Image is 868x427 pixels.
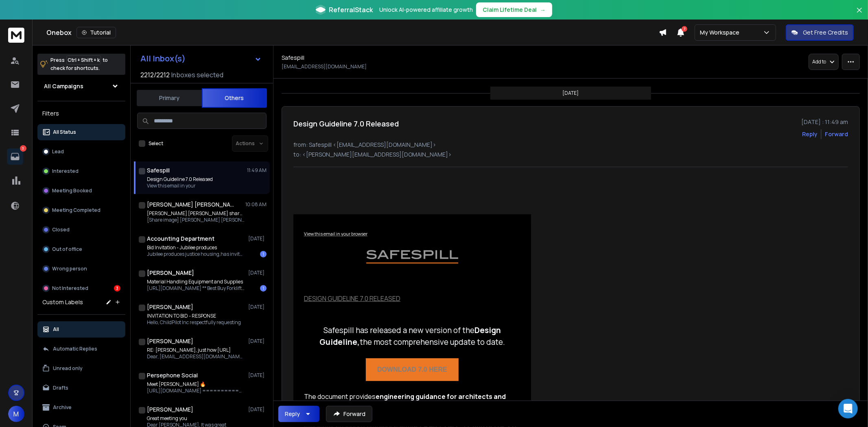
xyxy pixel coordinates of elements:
button: Not Interested3 [37,280,125,296]
button: Closed [37,222,125,238]
h1: [PERSON_NAME] [147,303,193,311]
div: Onebox [46,27,659,38]
button: Get Free Credits [786,24,854,41]
p: 10:08 AM [245,201,267,208]
button: Meeting Completed [37,202,125,218]
span: the most comprehensive update to date. [360,337,505,347]
p: from: Safespill <[EMAIL_ADDRESS][DOMAIN_NAME]> [293,141,848,149]
h1: [PERSON_NAME] [PERSON_NAME] [147,200,236,209]
button: All [37,321,125,338]
p: Press to check for shortcuts. [50,56,108,72]
p: Meeting Completed [52,207,101,213]
p: Not Interested [52,285,88,292]
h1: Safespill [282,54,304,62]
button: M [8,406,24,422]
label: Select [149,140,163,147]
p: Jubilee produces justice housing,has invited [147,251,245,257]
button: Wrong person [37,261,125,277]
div: Reply [285,410,300,418]
div: Open Intercom Messenger [838,399,858,418]
p: The document provides in the early design stages of new or retrofit hangar projects. [304,392,520,411]
button: Automatic Replies [37,341,125,357]
p: Archive [53,404,72,411]
span: Safespill has released a new version of the [324,325,474,335]
button: Lead [37,144,125,160]
button: Tutorial [77,27,116,38]
p: Out of office [52,246,82,253]
span: → [540,6,546,14]
button: Reply [802,130,818,138]
p: 3 [20,145,26,152]
button: Close banner [854,5,865,24]
h1: Safespill [147,166,170,174]
button: Unread only [37,360,125,377]
span: 2212 / 2212 [140,70,170,80]
p: My Workspace [700,28,743,37]
p: Dear, [EMAIL_ADDRESS][DOMAIN_NAME], Thank you for [147,353,245,360]
h1: [PERSON_NAME] [147,405,193,414]
p: Automatic Replies [53,346,97,352]
p: Bid Invitation - Jubilee produces [147,244,245,251]
p: [DATE] [248,304,267,310]
div: 1 [260,251,267,257]
div: Forward [825,130,848,138]
p: [DATE] [248,338,267,344]
a: 3 [7,148,23,165]
button: Archive [37,399,125,416]
p: [DATE] [248,235,267,242]
h3: Custom Labels [42,298,83,306]
h1: [PERSON_NAME] [147,337,193,345]
span: Design Guideline, [319,325,503,347]
p: Closed [52,227,70,233]
p: Hello, ChildPilot Inc respectfully requesting [147,319,241,326]
p: Interested [52,168,79,174]
p: [URL][DOMAIN_NAME] ============================================================ ** VIEW WEBSITE (... [147,388,245,394]
button: Reply [278,406,319,422]
p: Unread only [53,365,83,372]
p: [DATE] : 11:49 am [801,118,848,126]
p: Great meeting you [147,415,226,422]
h1: Persephone Social [147,371,198,379]
p: Meet [PERSON_NAME] 🔥 [147,381,245,388]
div: 3 [114,285,120,292]
button: Drafts [37,380,125,396]
p: [Share image] [PERSON_NAME] [PERSON_NAME] shared [147,217,245,223]
p: INVITATION TO BID - RESPONSE [147,313,241,319]
h3: Inboxes selected [171,70,223,80]
strong: engineering guidance for architects and engineers [304,392,507,411]
button: Out of office [37,241,125,257]
button: Primary [137,89,202,107]
p: Unlock AI-powered affiliate growth [379,6,473,14]
p: All [53,326,59,333]
p: 11:49 AM [247,167,267,174]
p: [DATE] [248,270,267,276]
p: [DATE] [248,372,267,379]
button: Claim Lifetime Deal→ [476,2,552,17]
p: Get Free Credits [803,28,848,37]
p: Material Handling Equipment and Supplies [147,279,245,285]
h1: Accounting Department [147,235,214,243]
p: Drafts [53,385,68,391]
p: to: <[PERSON_NAME][EMAIL_ADDRESS][DOMAIN_NAME]> [293,150,848,159]
p: [URL][DOMAIN_NAME] ** Best Buy Forklift for [147,285,245,292]
p: Wrong person [52,266,87,272]
button: Forward [326,406,372,422]
span: ReferralStack [329,5,373,15]
p: View this email in your [147,183,213,189]
p: [DATE] [563,90,579,96]
button: All Campaigns [37,78,125,94]
p: [EMAIL_ADDRESS][DOMAIN_NAME] [282,63,367,70]
p: All Status [53,129,76,135]
button: Meeting Booked [37,183,125,199]
button: All Inbox(s) [134,50,268,67]
a: DOWNLOAD 7.0 HERE [366,358,459,381]
span: Ctrl + Shift + k [66,55,101,65]
div: 1 [260,285,267,292]
button: Others [202,88,267,108]
p: Meeting Booked [52,187,92,194]
p: [PERSON_NAME] [PERSON_NAME] shared "[PERSON_NAME] Rugs" [147,210,245,217]
p: [DATE] [248,406,267,413]
span: View this email in your browser [304,231,367,237]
